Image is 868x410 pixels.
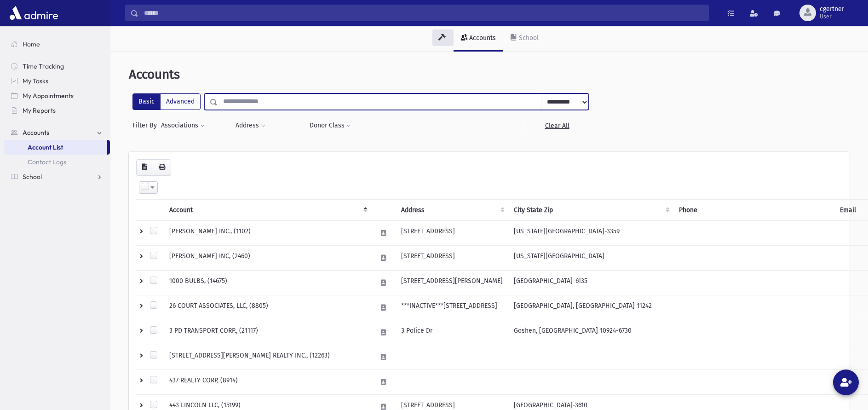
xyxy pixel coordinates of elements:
div: School [517,34,539,42]
td: Goshen, [GEOGRAPHIC_DATA] 10924-6730 [508,320,673,345]
td: 3 Police Dr [396,320,508,345]
button: CSV [136,159,153,176]
td: 437 REALTY CORP, (8914) [164,370,371,394]
th: Address : activate to sort column ascending [396,199,508,220]
span: My Appointments [23,92,74,100]
td: [STREET_ADDRESS] [396,220,508,245]
a: School [4,169,110,184]
span: Home [23,40,40,48]
td: [PERSON_NAME] INC., (1102) [164,220,371,245]
span: School [23,173,42,181]
span: User [820,13,844,20]
a: My Tasks [4,74,110,88]
td: [STREET_ADDRESS][PERSON_NAME] REALTY INC., (12263) [164,345,371,370]
a: School [503,26,546,52]
span: Contact Logs [28,158,66,166]
a: Account List [4,140,107,155]
span: My Tasks [23,77,48,85]
span: Accounts [23,128,49,137]
td: [STREET_ADDRESS] [396,245,508,270]
th: Phone [673,199,834,220]
button: Donor Class [309,117,351,134]
td: ***INACTIVE***[STREET_ADDRESS] [396,295,508,320]
a: Time Tracking [4,59,110,74]
td: [GEOGRAPHIC_DATA], [GEOGRAPHIC_DATA] 11242 [508,295,673,320]
td: [STREET_ADDRESS][PERSON_NAME] [396,270,508,295]
a: Contact Logs [4,155,110,169]
a: Home [4,37,110,52]
button: Print [153,159,171,176]
span: Time Tracking [23,62,64,70]
span: Filter By [132,121,161,130]
span: My Reports [23,106,56,115]
span: cgertner [820,6,844,13]
input: Search [138,5,708,21]
td: 26 COURT ASSOCIATES, LLC, (8805) [164,295,371,320]
td: [US_STATE][GEOGRAPHIC_DATA]-3359 [508,220,673,245]
a: Accounts [454,26,503,52]
td: [US_STATE][GEOGRAPHIC_DATA] [508,245,673,270]
button: Address [235,117,266,134]
label: Advanced [160,93,201,110]
a: Accounts [4,125,110,140]
span: Account List [28,143,63,151]
label: Basic [132,93,161,110]
img: AdmirePro [7,4,60,22]
a: Clear All [525,117,589,134]
td: 1000 BULBS, (14675) [164,270,371,295]
td: [PERSON_NAME] INC, (2460) [164,245,371,270]
th: Account: activate to sort column descending [164,199,371,220]
div: FilterModes [132,93,201,110]
td: 3 PD TRANSPORT CORP., (21117) [164,320,371,345]
a: My Appointments [4,88,110,103]
button: Associations [161,117,205,134]
td: [GEOGRAPHIC_DATA]-6135 [508,270,673,295]
span: Accounts [129,67,180,82]
th: City State Zip : activate to sort column ascending [508,199,673,220]
div: Accounts [467,34,496,42]
a: My Reports [4,103,110,118]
